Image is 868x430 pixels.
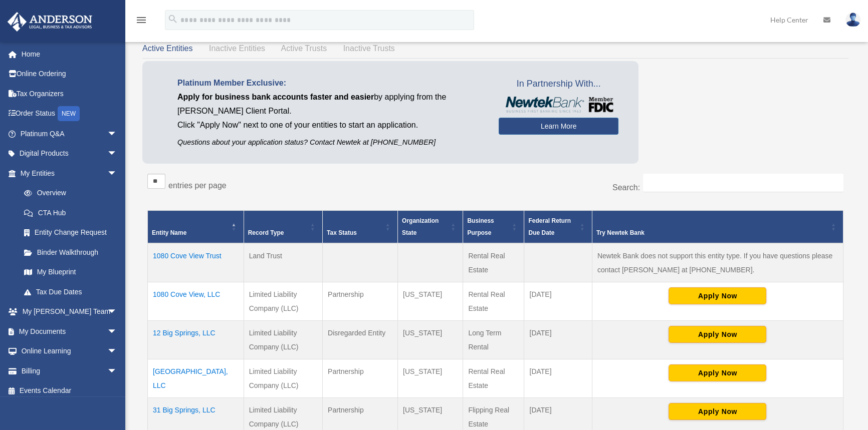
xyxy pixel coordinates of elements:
th: Tax Status: Activate to sort [323,211,398,244]
div: NEW [58,106,80,121]
a: Platinum Q&Aarrow_drop_down [7,124,132,144]
a: Entity Change Request [14,223,127,243]
td: Rental Real Estate [463,243,524,282]
p: Platinum Member Exclusive: [177,76,484,90]
th: Try Newtek Bank : Activate to sort [592,211,843,244]
th: Entity Name: Activate to invert sorting [148,211,244,244]
p: Questions about your application status? Contact Newtek at [PHONE_NUMBER] [177,136,484,149]
td: [US_STATE] [398,282,463,321]
td: Limited Liability Company (LLC) [244,359,322,398]
span: arrow_drop_down [107,124,127,144]
a: Digital Productsarrow_drop_down [7,144,132,164]
td: 1080 Cove View, LLC [148,282,244,321]
a: Learn More [499,118,618,135]
td: Long Term Rental [463,321,524,359]
td: [DATE] [524,282,592,321]
p: by applying from the [PERSON_NAME] Client Portal. [177,90,484,118]
button: Apply Now [669,287,766,304]
a: Overview [14,183,122,203]
span: Federal Return Due Date [528,217,571,236]
span: Business Purpose [467,217,494,236]
td: [GEOGRAPHIC_DATA], LLC [148,359,244,398]
td: [DATE] [524,321,592,359]
span: Entity Name [152,229,186,236]
span: arrow_drop_down [107,163,127,184]
a: My [PERSON_NAME] Teamarrow_drop_down [7,302,132,322]
button: Apply Now [669,364,766,381]
a: menu [135,18,147,26]
td: Partnership [323,359,398,398]
span: Apply for business bank accounts faster and easier [177,93,374,101]
span: Tax Status [327,229,357,236]
th: Business Purpose: Activate to sort [463,211,524,244]
td: Newtek Bank does not support this entity type. If you have questions please contact [PERSON_NAME]... [592,243,843,282]
a: My Blueprint [14,262,127,282]
a: My Entitiesarrow_drop_down [7,163,127,183]
a: Order StatusNEW [7,104,132,124]
th: Record Type: Activate to sort [244,211,322,244]
td: 1080 Cove View Trust [148,243,244,282]
td: 12 Big Springs, LLC [148,321,244,359]
i: search [167,14,178,25]
a: Binder Walkthrough [14,242,127,262]
a: Tax Due Dates [14,282,127,302]
img: NewtekBankLogoSM.png [504,97,613,113]
td: Rental Real Estate [463,359,524,398]
a: Billingarrow_drop_down [7,361,132,381]
img: Anderson Advisors Platinum Portal [5,12,95,32]
td: Limited Liability Company (LLC) [244,321,322,359]
a: Online Ordering [7,64,132,84]
i: menu [135,14,147,26]
td: [US_STATE] [398,359,463,398]
span: Active Entities [142,44,192,53]
td: Limited Liability Company (LLC) [244,282,322,321]
a: Home [7,44,132,64]
span: arrow_drop_down [107,302,127,322]
span: In Partnership With... [499,76,618,92]
a: Tax Organizers [7,84,132,104]
td: Land Trust [244,243,322,282]
span: Active Trusts [281,44,327,53]
span: arrow_drop_down [107,321,127,342]
span: Inactive Trusts [343,44,395,53]
a: Online Learningarrow_drop_down [7,341,132,361]
span: Record Type [248,229,284,236]
th: Organization State: Activate to sort [398,211,463,244]
td: Partnership [323,282,398,321]
td: Rental Real Estate [463,282,524,321]
label: Search: [612,183,640,192]
div: Try Newtek Bank [596,227,828,239]
a: Events Calendar [7,381,132,401]
a: My Documentsarrow_drop_down [7,321,132,341]
button: Apply Now [669,326,766,343]
span: Inactive Entities [209,44,265,53]
a: CTA Hub [14,203,127,223]
td: [DATE] [524,359,592,398]
th: Federal Return Due Date: Activate to sort [524,211,592,244]
span: arrow_drop_down [107,144,127,164]
span: arrow_drop_down [107,361,127,381]
p: Click "Apply Now" next to one of your entities to start an application. [177,118,484,132]
span: arrow_drop_down [107,341,127,362]
td: Disregarded Entity [323,321,398,359]
span: Organization State [402,217,439,236]
button: Apply Now [669,403,766,420]
label: entries per page [168,181,227,190]
img: User Pic [845,13,860,27]
td: [US_STATE] [398,321,463,359]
